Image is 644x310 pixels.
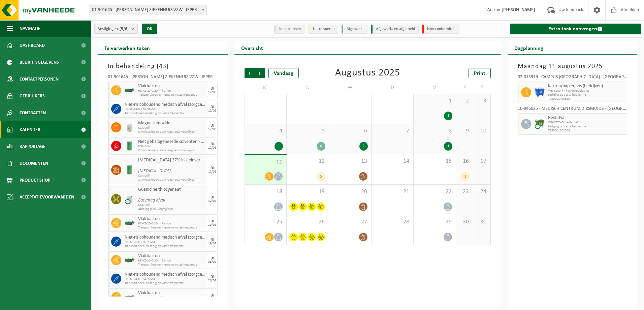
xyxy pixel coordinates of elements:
[375,158,410,165] span: 14
[20,104,46,121] span: Contracten
[268,68,299,78] div: Vandaag
[255,68,265,78] span: Volgende
[375,127,410,135] span: 7
[473,82,490,94] td: Z
[125,194,135,204] img: LP-LD-CU
[502,7,535,12] strong: [PERSON_NAME]
[208,242,216,245] div: 19/08
[459,218,470,226] span: 30
[208,128,216,131] div: 12/08
[332,158,368,165] span: 13
[138,198,165,203] i: Easymag afval
[138,121,206,126] span: Magnesiumoxide
[138,222,206,226] span: HK-XZ-20-G 20m³ karton
[125,107,206,112] span: HK-XZ-24-G Z24 NRMA
[308,25,338,34] li: Uit te voeren
[274,25,304,34] li: In te plannen
[208,146,216,150] div: 12/08
[20,20,40,37] span: Navigatie
[477,218,487,226] span: 31
[211,166,214,170] div: DI
[138,174,206,178] span: KGA Colli
[138,203,206,207] span: KGA Colli
[208,260,216,264] div: 26/08
[329,82,372,94] td: W
[208,91,216,94] div: 12/08
[125,235,206,240] span: Niet-risicohoudend medisch afval (zorgcentra)
[459,158,470,165] span: 16
[417,218,452,226] span: 29
[20,155,48,172] span: Documenten
[89,5,207,15] span: 01-901645 - JAN YPERMAN ZIEKENHUIS VZW - IEPER
[138,178,206,182] span: Omwisseling op aanvraag (excl. voorrijkost)
[208,279,216,282] div: 26/08
[417,127,452,135] span: 8
[317,172,325,181] div: 5
[138,168,171,174] i: [MEDICAL_DATA]
[138,207,206,211] span: Afhaling (excl. voorrijkost)
[422,25,459,34] li: Non-conformiteit
[211,195,214,199] div: DI
[548,125,625,129] span: Lediging op vaste frequentie
[444,142,452,151] div: 1
[138,84,206,89] span: Vlak karton
[248,97,283,105] span: 28
[548,97,625,101] span: T250001490613
[125,244,206,248] span: Transport heen-en-terug op vaste frequentie
[332,188,368,195] span: 20
[548,115,625,121] span: Restafval
[477,188,487,195] span: 24
[245,82,287,94] td: M
[548,121,625,125] span: WB-0770-CU restafval
[125,102,206,107] span: Niet-risicohoudend medisch afval (zorgcentra)
[518,75,627,82] div: 02-013919 - CAMPUS [GEOGRAPHIC_DATA] - [GEOGRAPHIC_DATA]
[125,112,206,116] span: Transport heen-en-terug op vaste frequentie
[290,127,325,135] span: 5
[138,126,206,130] span: KGA Colli
[125,141,135,151] img: LP-LD-00200-MET-21
[417,97,452,105] span: 1
[125,281,206,285] span: Transport heen-en-terug op vaste frequentie
[417,158,452,165] span: 15
[518,106,627,113] div: 10-946025 - MEDISCH CENTRUM DIKSMUIDE - [GEOGRAPHIC_DATA]
[159,63,166,70] span: 43
[375,188,410,195] span: 21
[535,119,545,129] img: WB-0770-CU
[211,142,214,146] div: DI
[211,238,214,242] div: DI
[125,240,206,244] span: HK-XZ-26-G Z26 NRMA
[477,127,487,135] span: 10
[94,24,138,34] button: Vestigingen(5/6)
[375,97,410,105] span: 31
[138,158,206,163] span: [MEDICAL_DATA] 37% in kleinverpakking
[125,221,135,226] img: HK-XZ-20-GN-01
[208,109,216,113] div: 12/08
[290,158,325,165] span: 12
[518,61,627,71] h3: Maandag 11 augustus 2025
[125,88,135,93] img: HK-XZ-20-GN-01
[290,97,325,105] span: 29
[138,130,206,134] span: Omwisseling op aanvraag (excl. voorrijkost)
[98,41,157,54] h2: Te verwerken taken
[459,188,470,195] span: 23
[477,158,487,165] span: 17
[248,218,283,226] span: 25
[375,218,410,226] span: 28
[208,199,216,203] div: 12/08
[125,258,135,263] img: HK-XZ-20-GN-01
[359,142,368,151] div: 2
[469,68,491,78] a: Print
[20,121,40,138] span: Kalender
[138,145,206,149] span: KGA Colli
[371,25,419,34] li: Afgewerkt en afgemeld
[372,82,414,94] td: D
[125,122,135,132] img: LP-LD-00030-HPE-21
[317,142,325,151] div: 6
[138,296,206,300] span: HK-XZ-20-G 20m³ karton
[211,105,214,109] div: DI
[548,84,625,89] span: Karton/papier, los (bedrijven)
[142,24,157,34] button: OK
[444,112,452,120] div: 1
[208,223,216,227] div: 19/08
[456,82,473,94] td: Z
